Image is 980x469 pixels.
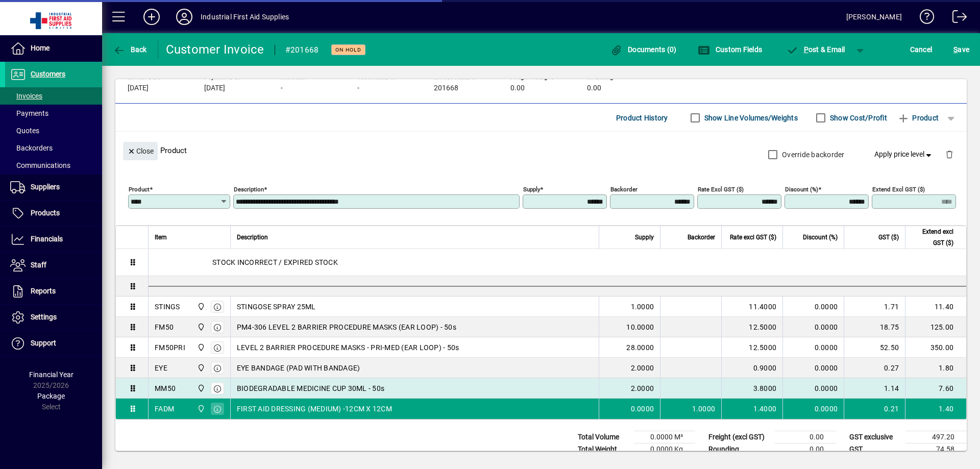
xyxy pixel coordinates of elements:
[10,92,42,100] span: Invoices
[168,8,201,26] button: Profile
[905,378,966,399] td: 7.60
[523,186,540,193] mat-label: Supply
[626,322,654,332] span: 10.0000
[775,443,836,456] td: 0.00
[194,362,206,374] span: INDUSTRIAL FIRST AID SUPPLIES LTD
[782,297,844,317] td: 0.0000
[5,305,102,330] a: Settings
[844,399,905,419] td: 0.21
[910,41,933,58] span: Cancel
[616,110,668,126] span: Product History
[635,232,654,243] span: Supply
[728,302,776,312] div: 11.4000
[102,40,158,59] app-page-header-button: Back
[5,139,102,157] a: Backorders
[155,404,174,414] div: FADM
[31,44,50,52] span: Home
[10,127,39,135] span: Quotes
[237,302,316,312] span: STINGOSE SPRAY 25ML
[31,209,60,217] span: Products
[870,145,938,164] button: Apply price level
[782,378,844,399] td: 0.0000
[844,378,905,399] td: 1.14
[905,358,966,378] td: 1.80
[905,297,966,317] td: 11.40
[828,113,887,123] label: Show Cost/Profit
[695,40,765,59] button: Custom Fields
[634,431,695,443] td: 0.0000 M³
[953,41,969,58] span: ave
[31,287,56,295] span: Reports
[5,279,102,304] a: Reports
[5,87,102,105] a: Invoices
[937,142,962,166] button: Delete
[626,342,654,353] span: 28.0000
[10,109,48,117] span: Payments
[945,2,967,35] a: Logout
[897,110,939,126] span: Product
[155,302,180,312] div: STINGS
[782,337,844,358] td: 0.0000
[844,431,905,443] td: GST exclusive
[204,84,225,92] span: [DATE]
[878,232,899,243] span: GST ($)
[5,36,102,61] a: Home
[905,337,966,358] td: 350.00
[874,149,934,160] span: Apply price level
[155,232,167,243] span: Item
[951,40,972,59] button: Save
[10,144,53,152] span: Backorders
[129,186,150,193] mat-label: Product
[194,403,206,414] span: INDUSTRIAL FIRST AID SUPPLIES LTD
[31,183,60,191] span: Suppliers
[905,399,966,419] td: 1.40
[194,301,206,312] span: INDUSTRIAL FIRST AID SUPPLIES LTD
[728,322,776,332] div: 12.5000
[237,342,459,353] span: LEVEL 2 BARRIER PROCEDURE MASKS - PRI-MED (EAR LOOP) - 50s
[782,399,844,419] td: 0.0000
[587,84,601,92] span: 0.00
[237,404,392,414] span: FIRST AID DRESSING (MEDIUM) -12CM X 12CM
[937,150,962,159] app-page-header-button: Delete
[201,9,289,25] div: Industrial First Aid Supplies
[5,331,102,356] a: Support
[237,363,360,373] span: EYE BANDAGE (PAD WITH BANDAGE)
[872,186,925,193] mat-label: Extend excl GST ($)
[631,383,654,393] span: 2.0000
[31,339,56,347] span: Support
[702,113,798,123] label: Show Line Volumes/Weights
[135,8,168,26] button: Add
[688,232,715,243] span: Backorder
[155,383,176,393] div: MM50
[37,392,65,400] span: Package
[728,383,776,393] div: 3.8000
[905,431,967,443] td: 497.20
[149,249,966,276] div: STOCK INCORRECT / EXPIRED STOCK
[728,363,776,373] div: 0.9000
[31,261,46,269] span: Staff
[905,443,967,456] td: 74.58
[335,46,361,53] span: On hold
[908,40,935,59] button: Cancel
[5,227,102,252] a: Financials
[237,322,456,332] span: PM4-306 LEVEL 2 BARRIER PROCEDURE MASKS (EAR LOOP) - 50s
[155,363,167,373] div: EYE
[5,175,102,200] a: Suppliers
[110,40,150,59] button: Back
[5,253,102,278] a: Staff
[844,297,905,317] td: 1.71
[631,404,654,414] span: 0.0000
[844,443,905,456] td: GST
[892,109,944,127] button: Product
[194,322,206,333] span: INDUSTRIAL FIRST AID SUPPLIES LTD
[123,142,158,160] button: Close
[780,150,845,160] label: Override backorder
[573,443,634,456] td: Total Weight
[844,337,905,358] td: 52.50
[782,358,844,378] td: 0.0000
[237,383,384,393] span: BIODEGRADABLE MEDICINE CUP 30ML - 50s
[730,232,776,243] span: Rate excl GST ($)
[634,443,695,456] td: 0.0000 Kg
[631,363,654,373] span: 2.0000
[610,45,677,54] span: Documents (0)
